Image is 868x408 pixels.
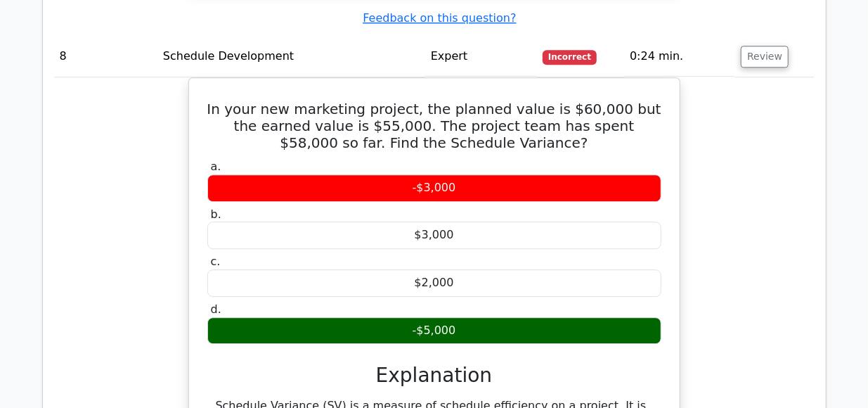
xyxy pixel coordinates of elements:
td: Schedule Development [157,37,425,77]
span: a. [211,160,221,173]
h3: Explanation [216,364,653,388]
h5: In your new marketing project, the planned value is $60,000 but the earned value is $55,000. The ... [206,101,663,151]
span: b. [211,208,221,221]
span: d. [211,302,221,316]
a: Feedback on this question? [363,11,516,25]
td: 8 [54,37,157,77]
div: $3,000 [207,222,661,249]
button: Review [741,46,789,68]
span: c. [211,255,221,268]
span: Incorrect [543,50,597,64]
td: 0:24 min. [624,37,735,77]
td: Expert [425,37,537,77]
div: -$5,000 [207,317,661,345]
div: $2,000 [207,269,661,297]
div: -$3,000 [207,174,661,202]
